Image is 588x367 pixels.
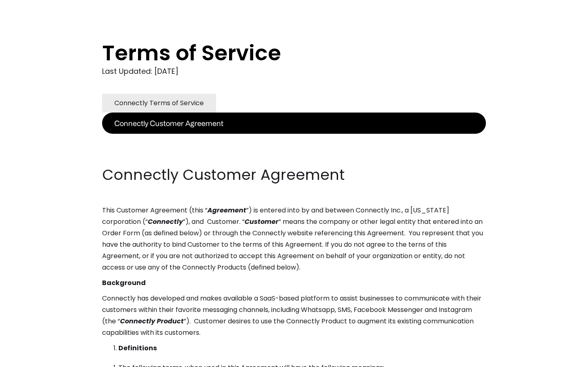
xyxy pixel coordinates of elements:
[148,217,183,226] em: Connectly
[102,65,486,77] div: Last Updated: [DATE]
[102,165,486,185] h2: Connectly Customer Agreement
[245,217,278,226] em: Customer
[16,353,49,364] ul: Language list
[102,278,146,287] strong: Background
[120,316,184,326] em: Connectly Product
[207,206,246,215] em: Agreement
[102,293,486,338] p: Connectly has developed and makes available a SaaS-based platform to assist businesses to communi...
[102,149,486,161] p: ‍
[114,117,223,129] div: Connectly Customer Agreement
[102,205,486,273] p: This Customer Agreement (this “ ”) is entered into by and between Connectly Inc., a [US_STATE] co...
[102,41,453,65] h1: Terms of Service
[8,352,49,364] aside: Language selected: English
[118,343,157,353] strong: Definitions
[102,134,486,145] p: ‍
[114,97,204,109] div: Connectly Terms of Service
